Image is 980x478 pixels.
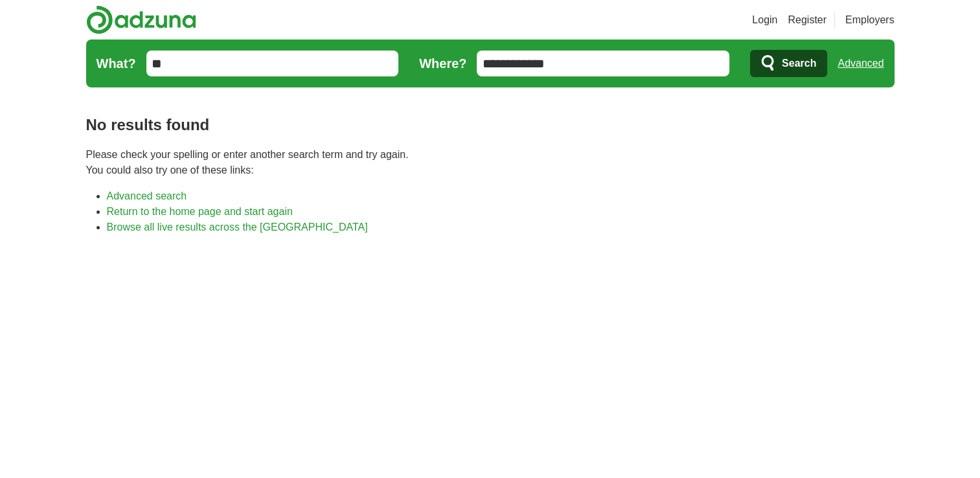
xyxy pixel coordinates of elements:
label: Where? [419,54,466,73]
a: Register [788,12,826,28]
img: Adzuna logo [86,5,196,34]
a: Login [752,12,777,28]
a: Employers [845,12,895,28]
label: What? [97,54,136,73]
p: Please check your spelling or enter another search term and try again. You could also try one of ... [86,147,895,178]
a: Advanced [838,51,883,76]
a: Advanced search [107,190,187,201]
button: Search [750,50,827,77]
span: Search [782,51,816,76]
a: Browse all live results across the [GEOGRAPHIC_DATA] [107,222,368,233]
a: Return to the home page and start again [107,206,293,217]
h1: No results found [86,113,895,137]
